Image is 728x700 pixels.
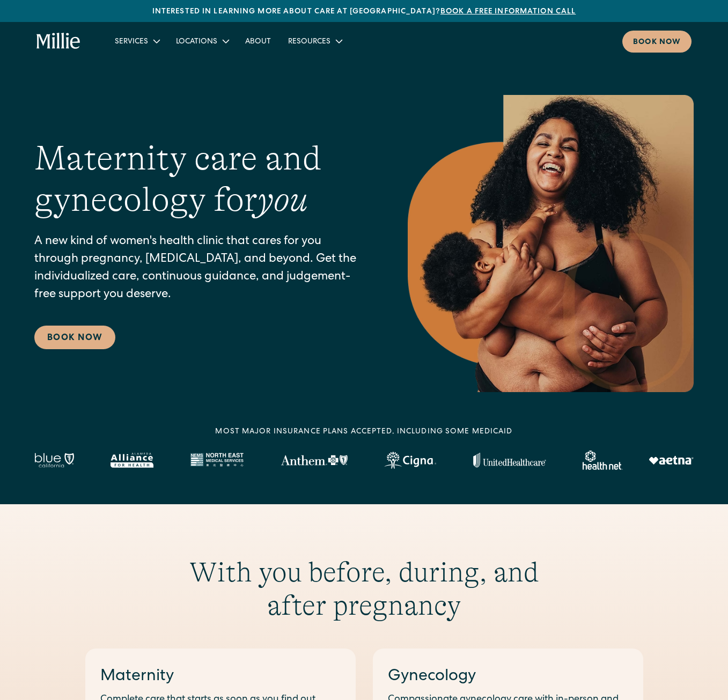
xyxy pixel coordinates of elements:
[633,37,681,48] div: Book now
[34,138,365,220] h1: Maternity care and gynecology for
[649,456,694,465] img: Aetna logo
[36,33,80,50] a: home
[473,453,546,468] img: United Healthcare logo
[100,669,174,685] a: Maternity
[440,8,576,16] a: Book a free information call
[111,453,153,468] img: Alameda Alliance logo
[583,451,623,470] img: Healthnet logo
[190,453,244,468] img: North East Medical Services logo
[176,36,217,48] div: Locations
[288,36,330,48] div: Resources
[281,455,348,466] img: Anthem Logo
[258,180,308,219] em: you
[158,556,570,623] h2: With you before, during, and after pregnancy
[115,36,148,48] div: Services
[215,426,512,438] div: MOST MAJOR INSURANCE PLANS ACCEPTED, INCLUDING some MEDICAID
[384,452,436,469] img: Cigna logo
[280,32,350,50] div: Resources
[34,453,74,468] img: Blue California logo
[34,326,115,349] a: Book Now
[167,32,237,50] div: Locations
[408,95,694,392] img: Smiling mother with her baby in arms, celebrating body positivity and the nurturing bond of postp...
[388,669,476,685] a: Gynecology
[34,233,365,304] p: A new kind of women's health clinic that cares for you through pregnancy, [MEDICAL_DATA], and bey...
[106,32,167,50] div: Services
[237,32,280,50] a: About
[622,31,692,53] a: Book now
